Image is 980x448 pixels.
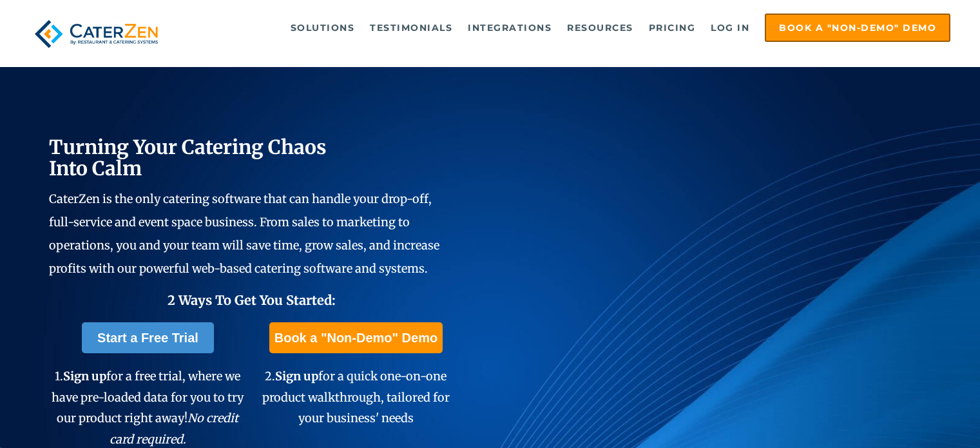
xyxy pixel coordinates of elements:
span: Sign up [63,369,106,384]
span: Sign up [275,369,318,384]
a: Resources [561,15,640,41]
iframe: Help widget launcher [865,398,966,434]
span: 2. for a quick one-on-one product walkthrough, tailored for your business' needs [262,369,450,425]
span: Turning Your Catering Chaos Into Calm [49,135,327,180]
a: Testimonials [363,15,459,41]
a: Pricing [642,15,702,41]
a: Log in [704,15,756,41]
a: Book a "Non-Demo" Demo [765,14,950,42]
span: 1. for a free trial, where we have pre-loaded data for you to try our product right away! [52,369,244,446]
span: CaterZen is the only catering software that can handle your drop-off, full-service and event spac... [49,191,439,276]
a: Solutions [284,15,361,41]
a: Start a Free Trial [82,322,214,353]
em: No credit card required. [110,411,239,446]
span: 2 Ways To Get You Started: [168,292,336,308]
img: caterzen [30,14,164,54]
div: Navigation Menu [187,14,950,42]
a: Integrations [461,15,558,41]
a: Book a "Non-Demo" Demo [269,322,443,353]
